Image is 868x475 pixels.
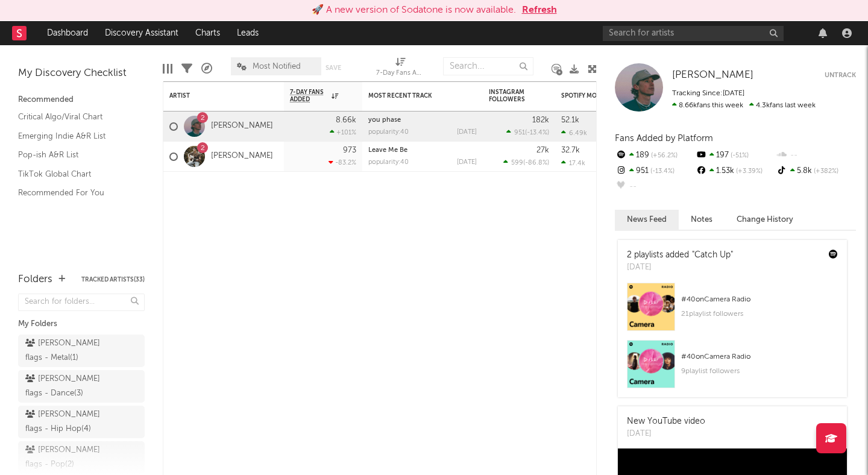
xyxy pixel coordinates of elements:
div: Artist [169,92,260,99]
div: popularity: 40 [368,159,409,166]
div: 182k [532,116,549,124]
span: 8.66k fans this week [672,102,743,109]
span: 951 [514,130,525,136]
button: Save [325,64,341,71]
button: Change History [725,210,805,230]
a: Emerging Indie A&R List [18,130,133,143]
div: -- [615,179,695,195]
a: [PERSON_NAME] [672,69,753,81]
div: [PERSON_NAME] flags - Pop ( 2 ) [25,443,110,472]
a: #40onCamera Radio21playlist followers [618,283,847,340]
span: Tracking Since: [DATE] [672,90,744,97]
span: +56.2 % [649,153,678,159]
a: Dashboard [39,21,96,45]
div: Leave Me Be [368,147,477,154]
a: [PERSON_NAME] [211,121,273,131]
input: Search for artists [603,26,784,41]
div: A&R Pipeline [201,51,212,86]
div: Spotify Monthly Listeners [561,92,652,99]
span: -51 % [729,153,749,159]
a: Pop-ish A&R List [18,148,133,162]
div: [DATE] [627,428,705,440]
div: [PERSON_NAME] flags - Hip Hop ( 4 ) [25,407,110,436]
div: 7-Day Fans Added (7-Day Fans Added) [376,66,424,81]
div: -- [776,148,856,163]
div: [DATE] [457,159,477,166]
a: [PERSON_NAME] flags - Metal(1) [18,335,145,367]
div: 197 [695,148,775,163]
div: # 40 on Camera Radio [681,292,838,307]
span: Fans Added by Platform [615,134,713,143]
div: Most Recent Track [368,92,459,99]
span: 4.3k fans last week [672,102,816,109]
div: 8.66k [336,116,356,124]
div: you phase [368,117,477,124]
button: Refresh [522,3,557,17]
span: Most Notified [253,63,301,71]
a: #40onCamera Radio9playlist followers [618,340,847,397]
div: Edit Columns [163,51,172,86]
div: 52.1k [561,116,579,124]
a: Leads [228,21,267,45]
span: -86.8 % [525,160,547,166]
a: [PERSON_NAME] flags - Dance(3) [18,370,145,403]
div: 1.53k [695,163,775,179]
div: New YouTube video [627,415,705,428]
div: # 40 on Camera Radio [681,350,838,364]
div: Instagram Followers [489,89,531,103]
div: -83.2 % [329,159,356,166]
div: 6.49k [561,129,587,137]
div: [DATE] [457,129,477,136]
div: My Folders [18,317,145,332]
div: 🚀 A new version of Sodatone is now available. [312,3,516,17]
a: Charts [187,21,228,45]
a: [PERSON_NAME] [211,151,273,162]
div: [PERSON_NAME] flags - Dance ( 3 ) [25,372,110,401]
a: you phase [368,117,401,124]
button: Tracked Artists(33) [81,277,145,283]
div: 973 [343,146,356,154]
button: Notes [679,210,725,230]
div: [PERSON_NAME] flags - Metal ( 1 ) [25,336,110,365]
span: [PERSON_NAME] [672,70,753,80]
div: My Discovery Checklist [18,66,145,81]
div: Filters [181,51,192,86]
div: 2 playlists added [627,249,733,262]
a: "Catch Up" [692,251,733,259]
a: Critical Algo/Viral Chart [18,110,133,124]
span: -13.4 % [527,130,547,136]
div: 7-Day Fans Added (7-Day Fans Added) [376,51,424,86]
div: +101 % [330,128,356,136]
span: +382 % [812,168,838,175]
div: 951 [615,163,695,179]
div: [DATE] [627,262,733,274]
a: TikTok Global Chart [18,168,133,181]
input: Search for folders... [18,294,145,311]
span: +3.39 % [734,168,763,175]
a: [PERSON_NAME] flags - Hip Hop(4) [18,406,145,438]
div: 27k [536,146,549,154]
a: Recommended For You [18,186,133,200]
div: 32.7k [561,146,580,154]
div: ( ) [506,128,549,136]
div: 17.4k [561,159,585,167]
span: -13.4 % [649,168,675,175]
div: 189 [615,148,695,163]
div: popularity: 40 [368,129,409,136]
div: 21 playlist followers [681,307,838,321]
div: 5.8k [776,163,856,179]
a: Leave Me Be [368,147,407,154]
button: News Feed [615,210,679,230]
input: Search... [443,57,533,75]
div: 9 playlist followers [681,364,838,379]
button: Untrack [825,69,856,81]
div: Folders [18,272,52,287]
div: ( ) [503,159,549,166]
div: Recommended [18,93,145,107]
a: Discovery Assistant [96,21,187,45]
span: 7-Day Fans Added [290,89,329,103]
a: [PERSON_NAME] flags - Pop(2) [18,441,145,474]
span: 599 [511,160,523,166]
